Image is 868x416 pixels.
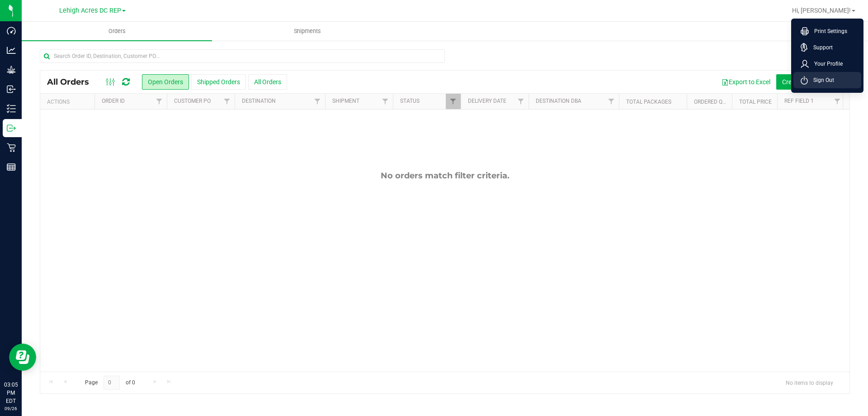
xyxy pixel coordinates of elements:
inline-svg: Inbound [7,85,16,94]
span: Your Profile [809,59,843,68]
a: Ordered qty [694,99,729,105]
inline-svg: Retail [7,143,16,152]
span: Lehigh Acres DC REP [59,7,121,14]
inline-svg: Reports [7,163,16,172]
a: Filter [310,94,325,109]
a: Ref Field 1 [784,98,814,104]
button: Shipped Orders [191,74,246,90]
div: No orders match filter criteria. [40,171,849,181]
a: Total Price [739,99,772,105]
a: Filter [446,94,461,109]
li: Sign Out [793,72,861,88]
a: Support [801,43,858,52]
span: Shipments [282,27,333,35]
a: Filter [830,94,845,109]
inline-svg: Grow [7,65,16,74]
button: Create new order [776,74,836,90]
p: 03:05 PM EDT [4,381,18,405]
a: Filter [220,94,235,109]
span: No items to display [778,376,840,389]
a: Filter [514,94,528,109]
iframe: Resource center [9,344,36,371]
a: Customer PO [174,98,211,104]
span: Print Settings [809,27,847,36]
a: Total Packages [626,99,671,105]
span: All Orders [47,77,98,87]
a: Delivery Date [468,98,506,104]
button: All Orders [248,74,287,90]
a: Filter [604,94,619,109]
span: Orders [96,27,138,35]
inline-svg: Dashboard [7,26,16,35]
a: Shipment [332,98,359,104]
a: Destination DBA [536,98,581,104]
span: Page of 0 [77,376,142,390]
a: Destination [242,98,276,104]
span: Sign Out [808,76,834,85]
div: Actions [47,99,91,105]
span: Hi, [PERSON_NAME]! [792,7,851,14]
a: Filter [152,94,167,109]
button: Export to Excel [716,74,776,90]
button: Open Orders [142,74,189,90]
a: Status [400,98,420,104]
p: 09/26 [4,405,18,412]
a: Orders [22,22,212,41]
a: Order ID [102,98,125,104]
inline-svg: Analytics [7,46,16,55]
inline-svg: Inventory [7,104,16,113]
inline-svg: Outbound [7,124,16,133]
span: Create new order [782,78,830,86]
a: Shipments [212,22,402,41]
span: Support [808,43,833,52]
a: Filter [378,94,393,109]
input: Search Order ID, Destination, Customer PO... [40,49,445,63]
